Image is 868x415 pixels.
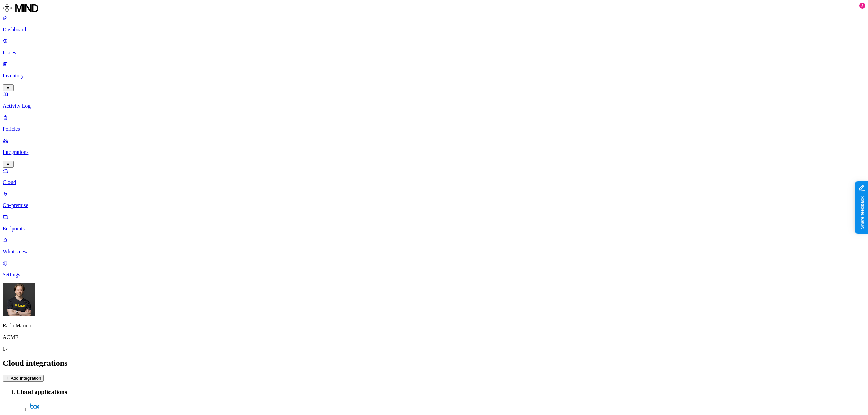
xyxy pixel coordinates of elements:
p: Endpoints [3,225,865,232]
a: What's new [3,237,865,255]
a: MIND [3,3,865,15]
a: Settings [3,260,865,278]
p: Integrations [3,149,865,155]
p: Activity Log [3,103,865,109]
a: Inventory [3,61,865,90]
a: Dashboard [3,15,865,33]
p: Issues [3,50,865,56]
img: Rado Marina [3,283,35,316]
img: box.svg [30,402,39,411]
a: Policies [3,114,865,132]
p: Inventory [3,73,865,79]
a: Integrations [3,138,865,167]
a: On-premise [3,191,865,209]
p: ACME [3,334,865,340]
h2: Cloud integrations [3,359,865,368]
h3: Cloud applications [16,388,865,396]
p: Dashboard [3,26,865,33]
a: Cloud [3,168,865,185]
p: Policies [3,126,865,132]
p: Settings [3,272,865,278]
a: Issues [3,38,865,56]
p: Cloud [3,179,865,185]
button: Add Integration [3,375,44,382]
a: Activity Log [3,91,865,109]
img: MIND [3,3,38,14]
p: What's new [3,249,865,255]
div: 2 [859,3,865,9]
p: On-premise [3,202,865,209]
a: Endpoints [3,214,865,232]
